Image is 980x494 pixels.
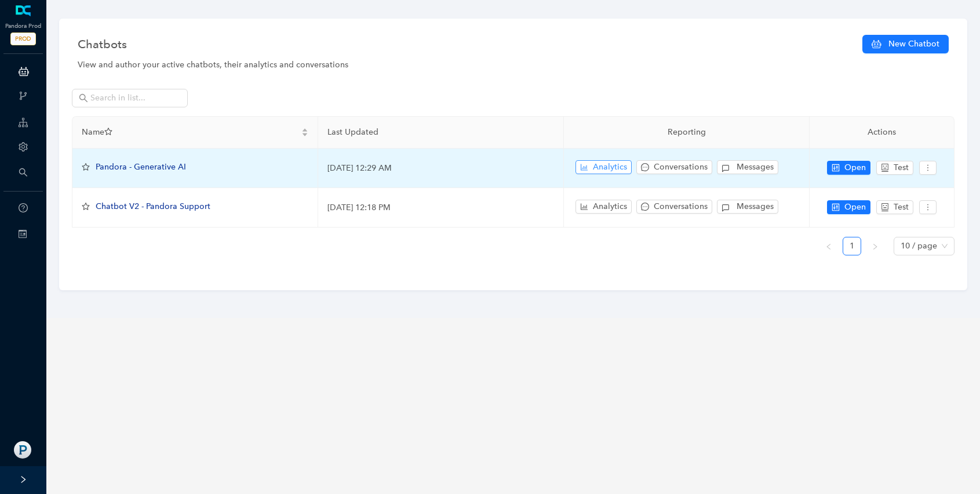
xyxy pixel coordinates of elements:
span: star [82,163,90,171]
span: control [832,203,840,211]
span: more [924,164,932,172]
th: Last Updated [318,117,564,149]
span: search [19,168,28,177]
span: Analytics [593,161,627,174]
span: Analytics [593,200,627,213]
span: control [832,164,840,172]
td: [DATE] 12:18 PM [318,188,564,228]
span: Open [844,161,866,174]
div: Page Size [894,237,955,255]
span: robot [881,164,889,172]
span: 10 / page [901,237,948,255]
img: 2245c3f1d8d0bf3af50bf22befedf792 [14,441,31,459]
span: message [641,203,649,211]
input: Search in list... [90,92,172,104]
button: controlOpen [827,161,870,175]
div: View and author your active chatbots, their analytics and conversations [78,59,949,71]
span: PROD [10,33,36,45]
span: Test [894,201,909,214]
span: search [79,93,88,103]
li: 1 [843,237,861,255]
a: 1 [843,237,861,255]
span: question-circle [19,203,28,212]
button: New Chatbot [862,35,949,53]
button: bar-chartAnalytics [575,160,632,174]
span: branches [19,91,28,100]
span: bar-chart [580,163,588,171]
button: messageConversations [636,160,712,174]
button: Messages [717,200,778,214]
td: [DATE] 12:29 AM [318,149,564,188]
span: right [872,243,879,250]
span: Messages [737,200,774,213]
li: Previous Page [819,237,838,255]
th: Actions [810,117,955,149]
span: star [104,128,112,136]
span: Pandora - Generative AI [96,162,186,172]
span: Messages [737,161,774,174]
span: Test [894,161,909,174]
button: right [866,237,884,255]
button: controlOpen [827,200,870,214]
span: star [82,203,90,211]
span: robot [881,203,889,211]
span: left [825,243,832,250]
span: New Chatbot [888,38,939,51]
span: bar-chart [580,203,588,211]
span: Conversations [654,200,708,213]
span: Name [82,126,299,139]
span: Open [844,201,866,214]
button: more [919,161,937,175]
span: setting [19,142,28,152]
span: Chatbot V2 - Pandora Support [96,201,210,211]
button: bar-chartAnalytics [575,200,632,214]
li: Next Page [866,237,884,255]
button: left [819,237,838,255]
button: robotTest [876,200,913,214]
span: message [641,163,649,171]
button: Messages [717,160,778,174]
button: robotTest [876,161,913,175]
button: messageConversations [636,200,712,214]
span: Chatbots [78,35,127,53]
span: more [924,203,932,211]
th: Reporting [564,117,810,149]
span: Conversations [654,161,708,174]
button: more [919,200,937,214]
